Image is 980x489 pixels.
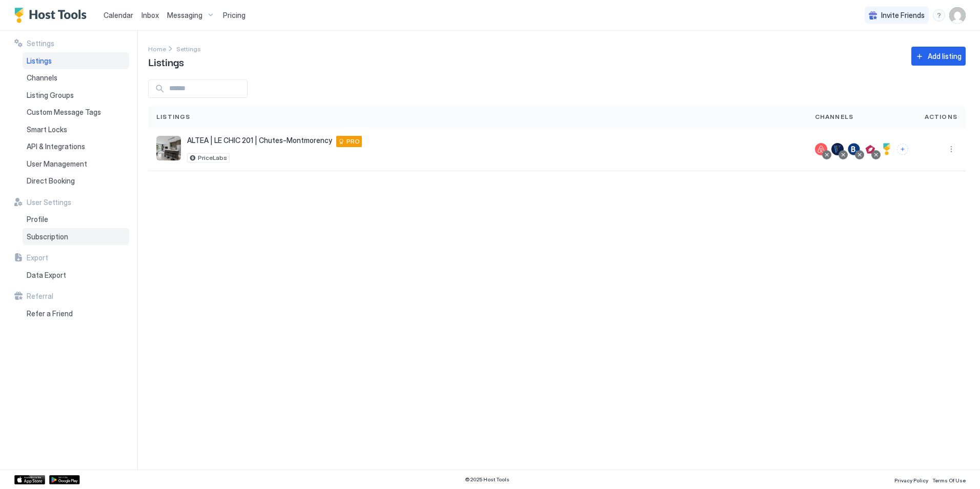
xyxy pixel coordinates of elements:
a: Smart Locks [23,121,129,138]
div: listing image [156,136,181,160]
div: Breadcrumb [176,43,201,54]
a: Google Play Store [49,475,80,484]
a: Listing Groups [23,87,129,104]
span: Privacy Policy [894,477,928,483]
a: Direct Booking [23,172,129,190]
span: Channels [27,73,57,83]
a: Listings [23,52,129,70]
span: Refer a Friend [27,309,73,318]
span: Data Export [27,271,66,280]
span: Settings [176,45,201,53]
span: PRO [346,137,360,146]
a: Data Export [23,267,129,284]
a: API & Integrations [23,138,129,155]
div: Add listing [928,51,962,62]
a: Terms Of Use [932,474,966,485]
span: Export [27,253,48,262]
button: Add listing [911,47,966,66]
a: Refer a Friend [23,305,129,322]
span: Messaging [167,11,202,20]
span: Referral [27,292,53,301]
button: Connect channels [897,144,908,155]
div: Breadcrumb [148,43,166,54]
iframe: Intercom live chat [10,454,35,479]
button: More options [945,143,957,155]
span: Inbox [141,11,159,19]
span: Terms Of Use [932,477,966,483]
span: Subscription [27,232,68,241]
span: Pricing [223,11,246,20]
span: Channels [815,112,854,121]
span: User Settings [27,198,71,207]
span: Listings [148,54,184,69]
a: Home [148,43,166,54]
span: Smart Locks [27,125,67,134]
span: Settings [27,39,54,48]
span: User Management [27,159,87,169]
a: Profile [23,211,129,228]
a: Privacy Policy [894,474,928,485]
a: Inbox [141,10,159,21]
span: Actions [925,112,957,121]
a: Host Tools Logo [14,8,91,23]
span: Listings [156,112,191,121]
a: Channels [23,69,129,87]
a: User Management [23,155,129,173]
a: Subscription [23,228,129,246]
a: Settings [176,43,201,54]
span: Listings [27,56,52,66]
a: Custom Message Tags [23,104,129,121]
span: API & Integrations [27,142,85,151]
a: App Store [14,475,45,484]
span: Custom Message Tags [27,108,101,117]
div: User profile [949,7,966,24]
span: Home [148,45,166,53]
span: Listing Groups [27,91,74,100]
input: Input Field [165,80,247,97]
a: Calendar [104,10,133,21]
span: © 2025 Host Tools [465,476,509,483]
span: Profile [27,215,48,224]
span: Invite Friends [881,11,925,20]
div: menu [933,9,945,22]
div: menu [945,143,957,155]
span: Calendar [104,11,133,19]
span: ALTEA | LE CHIC 201 | Chutes-Montmorency [187,136,332,145]
span: Direct Booking [27,176,75,186]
